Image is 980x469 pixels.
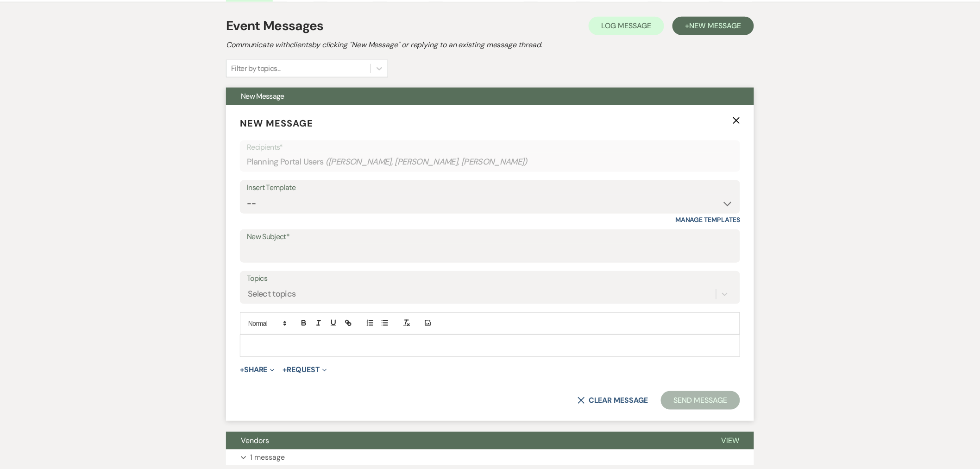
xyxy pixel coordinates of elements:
span: + [240,366,244,374]
span: Log Message [602,21,651,31]
button: +New Message [672,17,754,35]
button: 1 message [226,450,754,465]
button: Log Message [589,17,664,35]
span: New Message [241,91,284,101]
span: New Message [240,117,313,129]
div: Insert Template [247,181,733,195]
span: ( [PERSON_NAME], [PERSON_NAME], [PERSON_NAME] ) [326,156,528,168]
button: View [706,432,754,450]
label: Topics [247,272,733,285]
button: Clear message [578,397,648,404]
span: + [283,366,287,374]
button: Send Message [661,391,740,410]
div: Filter by topics... [231,63,281,74]
p: 1 message [250,451,285,463]
a: Manage Templates [675,215,740,224]
div: Planning Portal Users [247,153,733,171]
p: Recipients* [247,141,733,153]
button: Vendors [226,432,706,450]
span: Vendors [241,436,269,445]
div: Select topics [248,288,296,300]
button: Share [240,366,275,374]
span: New Message [690,21,741,31]
span: View [721,436,739,445]
button: Request [283,366,327,374]
h2: Communicate with clients by clicking "New Message" or replying to an existing message thread. [226,39,754,51]
h1: Event Messages [226,16,324,36]
label: New Subject* [247,230,733,244]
